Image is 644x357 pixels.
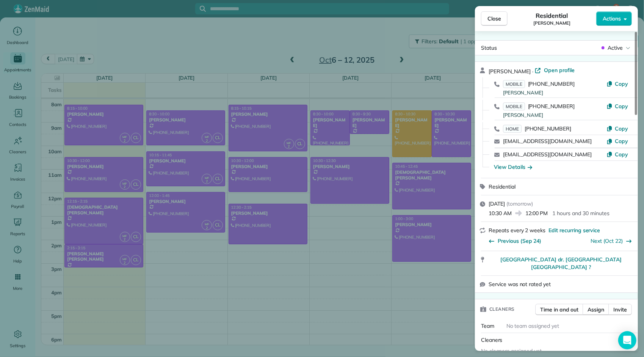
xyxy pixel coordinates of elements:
a: Next (Oct 22) [591,237,623,244]
span: Residential [536,11,568,20]
button: Copy [606,80,628,88]
a: [GEOGRAPHIC_DATA] dr. [GEOGRAPHIC_DATA] [GEOGRAPHIC_DATA] ? [489,256,633,271]
span: No team assigned yet [506,322,559,329]
span: MOBILE [503,102,525,110]
span: [DATE] [489,200,505,207]
span: Edit recurring service [548,226,600,234]
span: Invite [613,306,627,313]
span: [PHONE_NUMBER] [528,80,575,87]
span: Copy [615,138,628,145]
button: Copy [606,125,628,132]
span: Cleaners [489,305,515,313]
p: 1 hours and 30 minutes [552,209,609,217]
button: View Details [494,163,532,171]
a: [EMAIL_ADDRESS][DOMAIN_NAME] [503,151,592,158]
button: Copy [606,137,628,145]
span: [PERSON_NAME] [533,20,570,26]
span: Open profile [544,66,575,74]
span: Repeats every 2 weeks [489,227,545,234]
a: MOBILE[PHONE_NUMBER] [503,102,575,110]
span: Assign [588,306,604,313]
span: Status [481,44,497,51]
button: Previous (Sep 24) [489,237,541,245]
a: MOBILE[PHONE_NUMBER] [503,80,575,88]
span: Previous (Sep 24) [498,237,541,245]
span: [PHONE_NUMBER] [528,103,575,110]
span: Team [481,322,494,329]
button: Copy [606,151,628,158]
span: Cleaners [481,337,503,343]
span: Active [608,44,623,52]
div: Open Intercom Messenger [618,331,636,349]
span: HOME [503,125,522,133]
a: HOME[PHONE_NUMBER] [503,125,571,132]
span: MOBILE [503,80,525,88]
span: Copy [615,80,628,87]
span: 12:00 PM [525,209,548,217]
span: No cleaners assigned yet [481,348,542,354]
span: Time in and out [540,306,578,313]
a: [EMAIL_ADDRESS][DOMAIN_NAME] [503,138,592,145]
div: [PERSON_NAME] [503,89,606,97]
button: Invite [608,304,632,315]
button: Assign [583,304,609,315]
button: Copy [606,102,628,110]
span: Copy [615,103,628,110]
a: Open profile [535,66,575,74]
span: [PERSON_NAME] [489,68,531,75]
span: · [531,68,535,74]
span: [PHONE_NUMBER] [525,125,571,132]
span: Copy [615,125,628,132]
span: Service was not rated yet [489,280,551,288]
span: Residential [489,183,516,190]
span: ( tomorrow ) [506,200,533,207]
span: Actions [603,15,621,22]
button: Time in and out [535,304,583,315]
button: Close [481,11,508,26]
div: [PERSON_NAME] [503,112,606,119]
span: Copy [615,151,628,158]
span: 10:30 AM [489,209,512,217]
span: Close [487,15,501,22]
button: Next (Oct 22) [591,237,632,245]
